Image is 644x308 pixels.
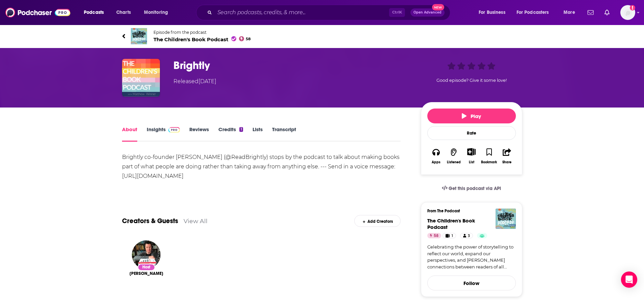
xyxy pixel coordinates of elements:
[427,144,445,168] button: Apps
[215,7,389,18] input: Search podcasts, credits, & more...
[122,126,137,142] a: About
[559,7,583,18] button: open menu
[427,244,516,270] a: Celebrating the power of storytelling to reflect our world, expand our perspectives, and [PERSON_...
[79,7,113,18] button: open menu
[462,113,481,119] span: Play
[464,148,478,156] button: Show More Button
[122,28,522,44] a: The Children's Book PodcastEpisode from the podcastThe Children's Book Podcast58
[434,233,438,239] span: 58
[173,77,216,86] div: Released [DATE]
[147,126,180,142] a: InsightsPodchaser Pro
[512,7,559,18] button: open menu
[132,240,161,269] img: Matthew Winner
[389,8,405,17] span: Ctrl K
[413,11,442,14] span: Open Advanced
[443,233,456,238] a: 1
[621,271,637,288] div: Open Intercom Messenger
[427,126,516,140] div: Rate
[354,215,401,227] div: Add Creators
[427,233,441,238] a: 58
[218,126,243,142] a: Credits1
[84,8,104,17] span: Podcasts
[602,7,612,18] a: Show notifications dropdown
[498,144,516,168] button: Share
[153,36,251,43] span: The Children's Book Podcast
[460,233,473,238] a: 3
[427,217,475,230] a: The Children's Book Podcast
[122,173,184,179] a: [URL][DOMAIN_NAME]
[138,264,155,271] div: Host
[122,217,178,225] a: Creators & Guests
[445,144,462,168] button: Listened
[630,5,635,10] svg: Add a profile image
[427,109,516,123] button: Play
[452,233,453,239] span: 1
[202,5,457,20] div: Search podcasts, credits, & more...
[449,186,501,191] span: Get this podcast via API
[139,7,177,18] button: open menu
[436,180,507,197] a: Get this podcast via API
[272,126,296,142] a: Transcript
[122,59,160,97] img: Brightly
[184,217,208,224] a: View All
[462,144,480,168] div: Show More ButtonList
[620,5,635,20] button: Show profile menu
[469,160,474,164] div: List
[502,160,511,164] div: Share
[131,28,147,44] img: The Children's Book Podcast
[5,6,70,19] img: Podchaser - Follow, Share and Rate Podcasts
[432,160,440,164] div: Apps
[564,8,575,17] span: More
[173,59,410,72] h1: Brightly
[468,233,470,239] span: 3
[620,5,635,20] img: User Profile
[239,127,243,132] div: 1
[153,30,251,35] span: Episode from the podcast
[496,209,516,229] img: The Children's Book Podcast
[517,8,549,17] span: For Podcasters
[479,8,505,17] span: For Business
[253,126,263,142] a: Lists
[122,152,401,181] div: Brightly co-founder [PERSON_NAME] (@ReadBrightly) stops by the podcast to talk about making books...
[246,38,251,41] span: 58
[427,209,510,213] h3: From The Podcast
[129,271,163,276] a: Matthew Winner
[620,5,635,20] span: Logged in as kristenfisher_dk
[447,160,461,164] div: Listened
[144,8,168,17] span: Monitoring
[474,7,514,18] button: open menu
[480,144,498,168] button: Bookmark
[427,276,516,290] button: Follow
[481,160,497,164] div: Bookmark
[432,4,444,10] span: New
[168,127,180,133] img: Podchaser Pro
[585,7,596,18] a: Show notifications dropdown
[436,78,507,83] span: Good episode? Give it some love!
[129,271,163,276] span: [PERSON_NAME]
[112,7,135,18] a: Charts
[116,8,131,17] span: Charts
[410,8,445,17] button: Open AdvancedNew
[189,126,209,142] a: Reviews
